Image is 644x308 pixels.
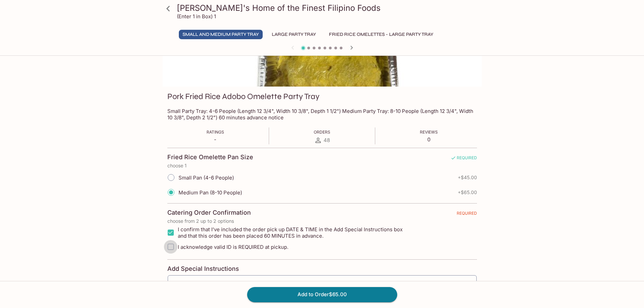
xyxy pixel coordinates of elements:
[178,189,242,196] span: Medium Pan (8-10 People)
[207,136,224,143] p: -
[167,91,319,102] h3: Pork Fried Rice Adobo Omelette Party Tray
[167,108,477,121] p: Small Party Tray: 4-6 People (Length 12 3/4", Width 10 3/8", Depth 1 1/2") Medium Party Tray: 8-1...
[420,129,438,135] span: Reviews
[178,244,288,250] span: I acknowledge valid ID is REQUIRED at pickup.
[420,136,438,143] p: 0
[247,287,397,302] button: Add to Order$65.00
[325,30,437,39] button: Fried Rice Omelettes - Large Party Tray
[167,265,477,273] h4: Add Special Instructions
[457,211,477,218] span: REQUIRED
[177,3,479,13] h3: [PERSON_NAME]'s Home of the Finest Filipino Foods
[324,137,330,143] span: 48
[458,175,477,180] span: + $45.00
[178,174,234,181] span: Small Pan (4-6 People)
[314,129,330,135] span: Orders
[207,129,224,135] span: Ratings
[167,218,477,224] p: choose from 2 up to 2 options
[451,155,477,163] span: REQUIRED
[167,153,253,161] h4: Fried Rice Omelette Pan Size
[167,209,251,216] h4: Catering Order Confirmation
[458,190,477,195] span: + $65.00
[268,30,320,39] button: Large Party Tray
[179,30,263,39] button: Small and Medium Party Tray
[177,13,216,20] p: (Enter 1 in Box) 1
[167,163,477,168] p: choose 1
[178,226,412,239] span: I confirm that I’ve included the order pick up DATE & TIME in the Add Special Instructions box an...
